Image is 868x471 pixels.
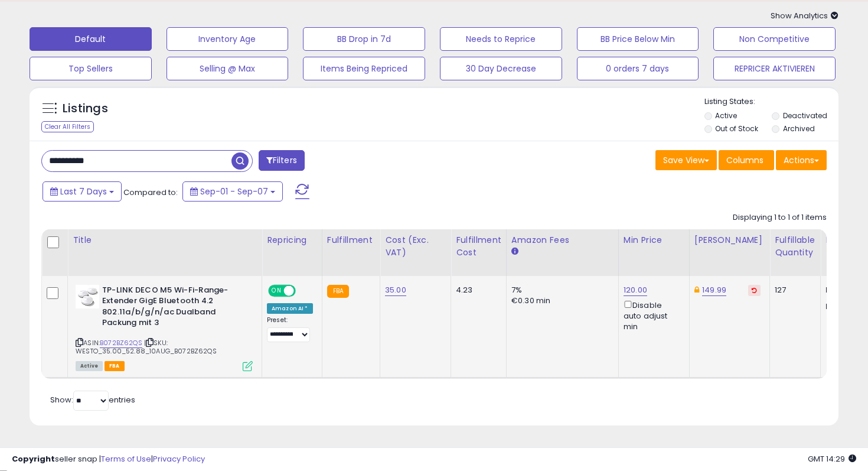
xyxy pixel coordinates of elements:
[41,121,94,132] div: Clear All Filters
[715,124,758,134] label: Out of Stock
[704,96,839,108] p: Listing States:
[60,186,107,197] span: Last 7 Days
[105,361,125,371] span: FBA
[775,234,815,259] div: Fulfillable Quantity
[43,181,122,202] button: Last 7 Days
[259,150,305,171] button: Filters
[167,57,289,80] button: Selling @ Max
[30,57,152,80] button: Top Sellers
[76,285,253,370] div: ASIN:
[726,154,763,166] span: Columns
[511,234,614,246] div: Amazon Fees
[63,100,108,117] h5: Listings
[702,284,726,296] a: 149.99
[12,454,205,465] div: seller snap | |
[200,186,268,197] span: Sep-01 - Sep-07
[440,57,562,80] button: 30 Day Decrease
[303,57,425,80] button: Items Being Repriced
[624,234,684,246] div: Min Price
[76,361,103,371] span: All listings currently available for purchase on Amazon
[385,284,406,296] a: 35.00
[101,453,151,464] a: Terms of Use
[267,316,313,343] div: Preset:
[783,111,827,121] label: Deactivated
[511,295,609,306] div: €0.30 min
[771,10,838,21] span: Show Analytics
[327,234,375,246] div: Fulfillment
[694,234,765,246] div: [PERSON_NAME]
[123,187,178,198] span: Compared to:
[715,111,737,121] label: Active
[100,338,142,348] a: B072BZ62QS
[511,285,609,295] div: 7%
[50,394,135,405] span: Show: entries
[182,181,283,202] button: Sep-01 - Sep-07
[456,285,497,295] div: 4.23
[73,234,257,246] div: Title
[808,453,856,464] span: 2025-09-15 14:29 GMT
[303,27,425,51] button: BB Drop in 7d
[76,285,99,308] img: 31WTAe-TdYL._SL40_.jpg
[294,285,313,295] span: OFF
[624,298,680,333] div: Disable auto adjust min
[267,303,313,314] div: Amazon AI *
[733,212,827,223] div: Displaying 1 to 1 of 1 items
[624,284,647,296] a: 120.00
[440,27,562,51] button: Needs to Reprice
[719,150,774,170] button: Columns
[713,27,836,51] button: Non Competitive
[783,124,815,134] label: Archived
[776,150,827,170] button: Actions
[153,453,205,464] a: Privacy Policy
[167,27,289,51] button: Inventory Age
[267,234,317,246] div: Repricing
[511,246,518,257] small: Amazon Fees.
[577,57,699,80] button: 0 orders 7 days
[713,57,836,80] button: REPRICER AKTIVIEREN
[102,285,246,332] b: TP-LINK DECO M5 Wi-Fi-Range-Extender GigE Bluetooth 4.2 802.11a/b/g/n/ac Dualband Packung mit 3
[30,27,152,51] button: Default
[76,338,217,356] span: | SKU: WESTO_35.00_52.88_10AUG_B072BZ62QS
[577,27,699,51] button: BB Price Below Min
[269,285,284,295] span: ON
[655,150,717,170] button: Save View
[385,234,446,259] div: Cost (Exc. VAT)
[327,285,349,298] small: FBA
[775,285,811,295] div: 127
[456,234,501,259] div: Fulfillment Cost
[12,453,55,464] strong: Copyright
